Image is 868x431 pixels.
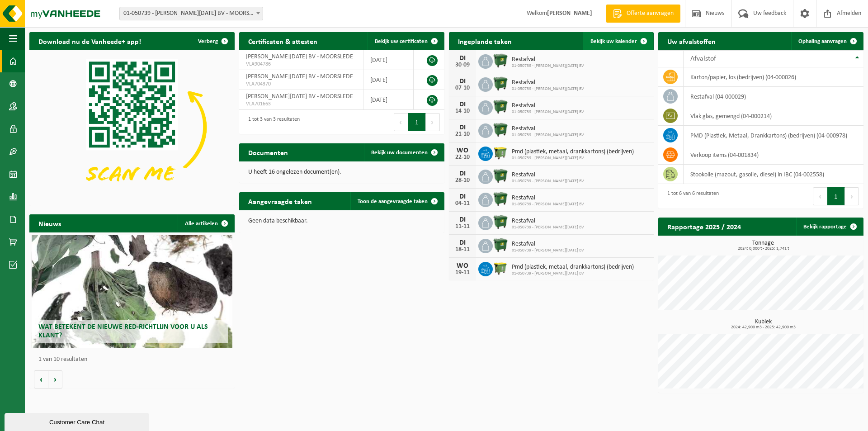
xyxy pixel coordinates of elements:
[512,148,634,156] span: Pmd (plastiek, metaal, drankkartons) (bedrijven)
[493,99,508,114] img: WB-1100-HPE-GN-01
[663,186,719,206] div: 1 tot 6 van 6 resultaten
[246,61,356,68] span: VLA904786
[248,218,435,224] p: Geen data beschikbaar.
[371,150,428,156] span: Bekijk uw documenten
[453,270,472,276] div: 19-11
[512,248,584,253] span: 01-050739 - [PERSON_NAME][DATE] BV
[453,147,472,154] div: WO
[663,246,863,251] span: 2024: 0,000 t - 2025: 1,741 t
[624,9,676,18] span: Offerte aanvragen
[512,56,584,63] span: Restafval
[244,112,300,132] div: 1 tot 3 van 3 resultaten
[493,237,508,253] img: WB-1100-HPE-GN-01
[38,323,208,339] span: Wat betekent de nieuwe RED-richtlijn voor u als klant?
[246,100,356,108] span: VLA701663
[512,202,584,207] span: 01-050739 - [PERSON_NAME][DATE] BV
[493,260,508,276] img: WB-1100-HPE-GN-50
[453,177,472,184] div: 28-10
[239,143,297,161] h2: Documenten
[453,223,472,230] div: 11-11
[453,216,472,223] div: DI
[453,78,472,85] div: DI
[32,235,233,348] a: Wat betekent de nieuwe RED-richtlijn voor u als klant?
[453,262,472,270] div: WO
[5,411,151,431] iframe: chat widget
[690,55,716,62] span: Afvalstof
[512,79,584,86] span: Restafval
[493,76,508,91] img: WB-1100-HPE-GN-01
[453,55,472,62] div: DI
[358,199,428,204] span: Toon de aangevraagde taken
[375,38,428,44] span: Bekijk uw certificaten
[453,108,472,114] div: 14-10
[198,38,218,44] span: Verberg
[453,200,472,207] div: 04-11
[512,218,584,225] span: Restafval
[512,271,634,276] span: 01-050739 - [PERSON_NAME][DATE] BV
[512,225,584,230] span: 01-050739 - [PERSON_NAME][DATE] BV
[583,32,653,50] a: Bekijk uw kalender
[34,370,48,388] button: Vorige
[684,165,863,184] td: stookolie (mazout, gasolie, diesel) in IBC (04-002558)
[493,191,508,207] img: WB-1100-HPE-GN-01
[663,240,863,251] h3: Tonnage
[796,218,863,236] a: Bekijk rapportage
[248,169,435,175] p: U heeft 16 ongelezen document(en).
[426,113,440,131] button: Next
[493,214,508,230] img: WB-1100-HPE-GN-01
[798,38,847,44] span: Ophaling aanvragen
[246,53,353,60] span: [PERSON_NAME][DATE] BV - MOORSLEDE
[453,239,472,246] div: DI
[178,214,234,232] a: Alle artikelen
[239,32,326,50] h2: Certificaten & attesten
[246,73,353,80] span: [PERSON_NAME][DATE] BV - MOORSLEDE
[453,62,472,68] div: 30-09
[453,124,472,131] div: DI
[364,143,443,161] a: Bekijk uw documenten
[449,32,521,50] h2: Ingeplande taken
[684,106,863,126] td: vlak glas, gemengd (04-000214)
[453,101,472,108] div: DI
[48,370,62,388] button: Volgende
[663,325,863,330] span: 2024: 42,900 m3 - 2025: 42,900 m3
[493,145,508,161] img: WB-1100-HPE-GN-50
[684,67,863,87] td: karton/papier, los (bedrijven) (04-000026)
[363,90,414,110] td: [DATE]
[547,10,592,17] strong: [PERSON_NAME]
[246,93,353,100] span: [PERSON_NAME][DATE] BV - MOORSLEDE
[29,32,150,50] h2: Download nu de Vanheede+ app!
[493,53,508,68] img: WB-1100-HPE-GN-01
[512,133,584,138] span: 01-050739 - [PERSON_NAME][DATE] BV
[512,125,584,133] span: Restafval
[453,170,472,177] div: DI
[394,113,408,131] button: Previous
[791,32,863,50] a: Ophaling aanvragen
[453,193,472,200] div: DI
[827,187,845,205] button: 1
[119,7,263,20] span: 01-050739 - VERMEULEN NOEL BV - MOORSLEDE
[453,85,472,91] div: 07-10
[120,7,263,20] span: 01-050739 - VERMEULEN NOEL BV - MOORSLEDE
[512,63,584,69] span: 01-050739 - [PERSON_NAME][DATE] BV
[246,81,356,88] span: VLA704370
[350,192,443,210] a: Toon de aangevraagde taken
[813,187,827,205] button: Previous
[512,102,584,109] span: Restafval
[29,50,235,204] img: Download de VHEPlus App
[191,32,234,50] button: Verberg
[684,87,863,106] td: restafval (04-000029)
[363,70,414,90] td: [DATE]
[684,145,863,165] td: verkoop items (04-001834)
[845,187,859,205] button: Next
[512,171,584,179] span: Restafval
[606,5,680,23] a: Offerte aanvragen
[453,246,472,253] div: 18-11
[512,241,584,248] span: Restafval
[453,154,472,161] div: 22-10
[453,131,472,137] div: 21-10
[658,218,750,235] h2: Rapportage 2025 / 2024
[239,192,321,210] h2: Aangevraagde taken
[493,168,508,184] img: WB-1100-HPE-GN-01
[29,214,70,232] h2: Nieuws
